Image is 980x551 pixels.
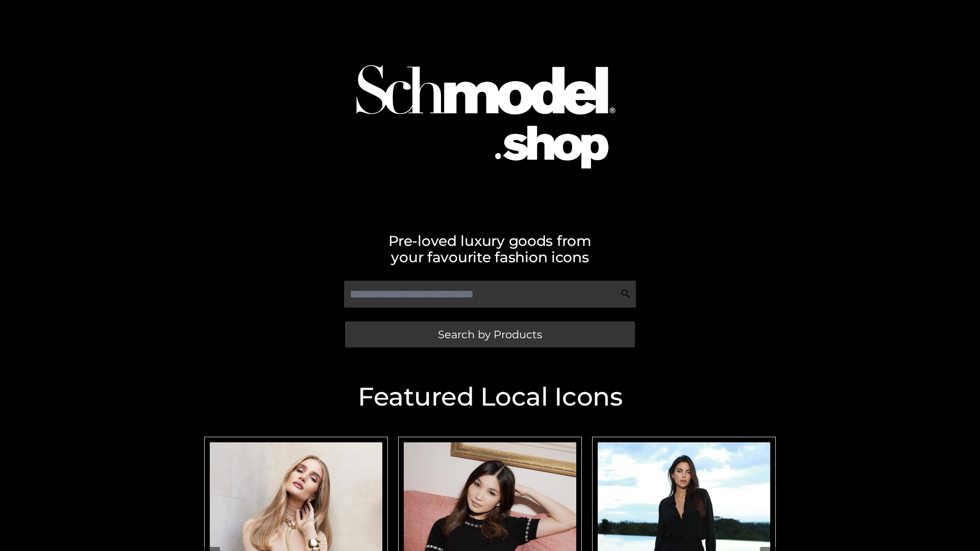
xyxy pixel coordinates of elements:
span: Search by Products [438,329,542,340]
h2: Featured Local Icons​ [199,384,781,410]
a: Search by Products [345,321,635,347]
img: Search Icon [621,289,631,299]
h2: Pre-loved luxury goods from your favourite fashion icons [199,233,781,265]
